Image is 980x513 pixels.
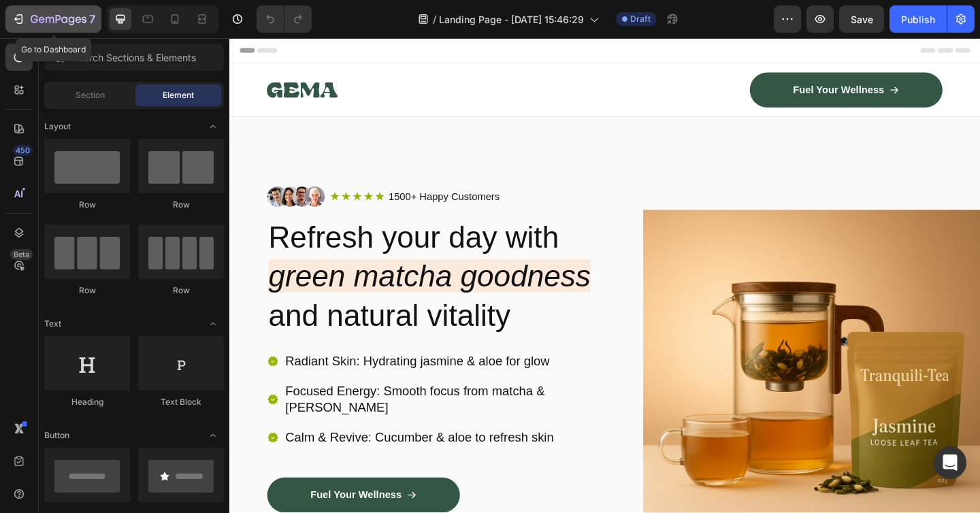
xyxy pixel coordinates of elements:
[934,446,966,479] div: Open Intercom Messenger
[566,37,776,76] a: Fuel Your Wellness
[202,116,224,137] span: Toggle open
[173,166,293,180] p: 1500+ Happy Customers
[44,396,130,408] div: Heading
[44,120,71,133] span: Layout
[41,162,103,184] img: gempages_535254721074562068-049dc4a4-4cab-4364-a1ea-892219e3884f.png
[851,14,873,25] span: Save
[630,13,651,25] span: Draft
[76,89,105,101] span: Section
[5,5,101,33] button: 7
[44,199,130,211] div: Row
[10,249,33,260] div: Beta
[229,38,980,513] iframe: Design area
[138,396,224,408] div: Text Block
[138,199,224,211] div: Row
[202,313,224,335] span: Toggle open
[433,12,436,27] span: /
[44,284,130,297] div: Row
[439,12,584,27] span: Landing Page - [DATE] 15:46:29
[61,343,406,361] p: Radiant Skin: Hydrating jasmine & aloe for glow
[13,145,33,156] div: 450
[44,318,61,330] span: Text
[839,5,884,33] button: Save
[613,50,713,64] p: Fuel Your Wellness
[138,284,224,297] div: Row
[44,429,69,442] span: Button
[163,89,194,101] span: Element
[889,5,947,33] button: Publish
[61,376,406,411] p: Focused Energy: Smooth focus from matcha & [PERSON_NAME]
[42,241,393,277] i: green matcha goodness
[257,5,312,33] div: Undo/Redo
[901,12,935,27] div: Publish
[44,44,224,71] input: Search Sections & Elements
[88,491,187,505] p: Fuel Your Wellness
[61,426,406,444] p: Calm & Revive: Cucumber & aloe to refresh skin
[41,195,408,325] h2: Refresh your day with and natural vitality
[202,425,224,446] span: Toggle open
[89,11,95,27] p: 7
